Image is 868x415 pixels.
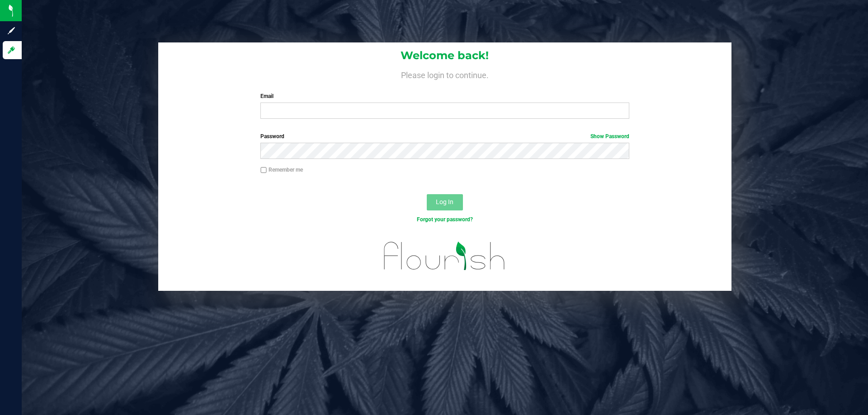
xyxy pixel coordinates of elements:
[7,26,16,35] inline-svg: Sign up
[590,133,629,140] a: Show Password
[158,69,731,79] h4: Please login to continue.
[7,46,16,55] inline-svg: Log in
[427,194,463,210] button: Log In
[436,198,453,205] span: Log In
[260,133,284,140] span: Password
[260,166,303,174] label: Remember me
[417,216,473,223] a: Forgot your password?
[260,167,267,173] input: Remember me
[158,50,731,61] h1: Welcome back!
[373,233,516,279] img: flourish_logo.svg
[260,92,629,100] label: Email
